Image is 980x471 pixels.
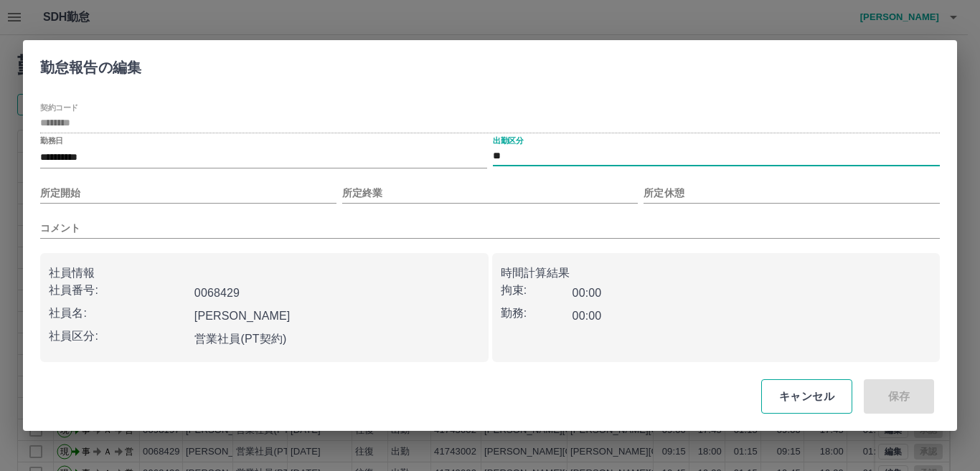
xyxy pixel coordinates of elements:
[40,135,63,146] label: 勤務日
[49,328,189,345] p: 社員区分:
[761,379,852,414] button: キャンセル
[501,282,573,299] p: 拘束:
[49,305,189,322] p: 社員名:
[194,287,240,299] b: 0068429
[501,305,573,322] p: 勤務:
[194,310,291,322] b: [PERSON_NAME]
[23,40,159,89] h2: 勤怠報告の編集
[573,287,602,299] b: 00:00
[194,333,287,345] b: 営業社員(PT契約)
[573,310,602,322] b: 00:00
[40,102,78,113] label: 契約コード
[493,135,523,146] label: 出勤区分
[501,265,932,282] p: 時間計算結果
[49,265,480,282] p: 社員情報
[49,282,189,299] p: 社員番号:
